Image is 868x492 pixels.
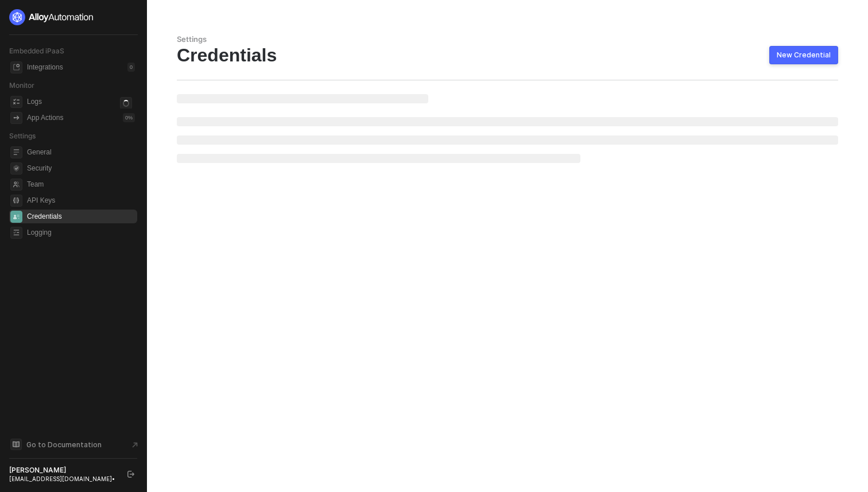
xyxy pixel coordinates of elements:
[27,113,63,123] div: App Actions
[27,97,42,107] div: Logs
[177,34,838,44] div: Settings
[27,226,135,239] span: Logging
[9,466,117,475] div: [PERSON_NAME]
[9,437,138,451] a: Knowledge Base
[27,145,135,159] span: General
[127,63,135,72] div: 0
[9,131,36,140] span: Settings
[10,211,22,223] span: credentials
[769,46,838,64] button: New Credential
[10,112,22,124] span: icon-app-actions
[26,440,102,450] span: Go to Documentation
[27,177,135,191] span: Team
[9,47,64,55] span: Embedded iPaaS
[10,179,22,191] span: team
[9,475,117,483] div: [EMAIL_ADDRESS][DOMAIN_NAME] •
[10,96,22,108] span: icon-logs
[9,81,34,90] span: Monitor
[177,44,838,66] div: Credentials
[27,210,135,223] span: Credentials
[27,63,63,72] div: Integrations
[10,146,22,158] span: general
[123,113,135,122] div: 0 %
[10,162,22,175] span: security
[120,97,132,109] span: icon-loader
[10,61,22,73] span: integrations
[777,51,831,60] div: New Credential
[10,439,22,450] span: documentation
[129,439,141,451] span: document-arrow
[127,471,134,478] span: logout
[27,193,135,207] span: API Keys
[10,227,22,239] span: logging
[9,9,94,25] img: logo
[10,195,22,207] span: api-key
[27,161,135,175] span: Security
[9,9,137,25] a: logo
